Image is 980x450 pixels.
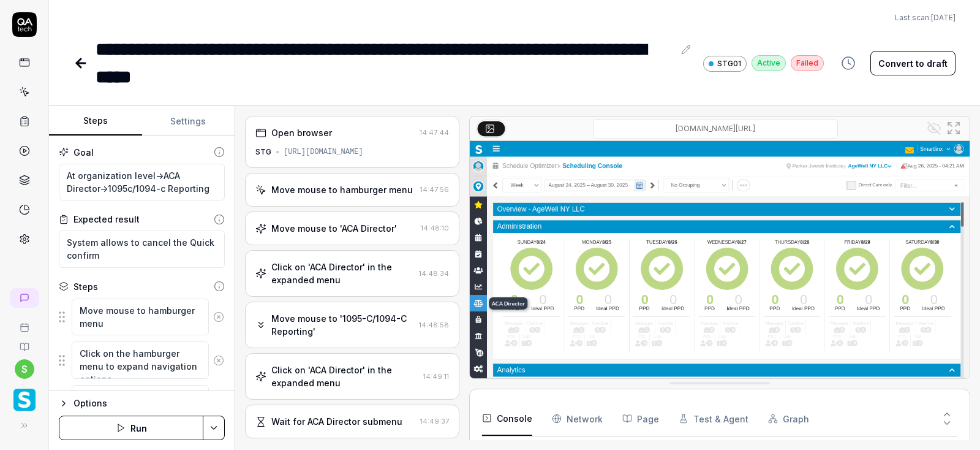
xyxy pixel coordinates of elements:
div: Suggestions [59,341,225,379]
button: Network [552,402,603,436]
div: Click on 'ACA Director' in the expanded menu [271,261,414,286]
button: Steps [49,107,142,136]
button: View version history [834,51,863,75]
button: Test & Agent [679,402,748,436]
button: Page [622,402,659,436]
time: 14:48:58 [419,321,449,329]
a: Documentation [5,332,43,352]
button: Remove step [209,348,229,373]
div: Open browser [271,126,332,139]
div: Expected result [73,213,140,226]
time: 14:49:11 [423,372,449,381]
a: STG01 [703,55,747,72]
button: Show all interative elements [924,118,944,138]
div: Options [73,396,225,411]
button: Remove step [209,305,229,329]
div: Move mouse to hamburger menu [271,183,413,196]
time: 14:48:34 [419,269,449,278]
button: Options [59,396,225,411]
a: New conversation [10,288,39,308]
button: Console [482,402,532,436]
button: s [15,359,34,379]
button: Graph [768,402,809,436]
button: Open in full screen [944,118,963,138]
button: Smartlinx Logo [5,379,43,413]
span: STG01 [717,58,741,69]
button: Settings [142,107,235,136]
time: 14:47:56 [420,185,449,194]
div: Steps [73,280,98,293]
button: Convert to draft [870,51,956,75]
div: Move mouse to 'ACA Director' [271,222,397,235]
div: Active [752,55,786,71]
div: Click on 'ACA Director' in the expanded menu [271,364,418,389]
div: [URL][DOMAIN_NAME] [284,147,363,158]
span: Last scan: [895,12,956,23]
time: 14:47:44 [420,128,449,137]
div: Suggestions [59,298,225,337]
div: Wait for ACA Director submenu [271,415,402,428]
div: Suggestions [59,384,225,423]
img: Smartlinx Logo [13,389,36,411]
time: 14:49:37 [420,417,449,425]
time: 14:48:10 [421,224,449,232]
time: [DATE] [931,13,956,22]
div: STG [255,147,271,158]
div: Failed [791,55,824,71]
button: Run [59,416,203,440]
div: Goal [73,146,94,159]
div: Move mouse to '1095-C/1094-C Reporting' [271,312,414,338]
a: Book a call with us [5,313,43,332]
button: Last scan:[DATE] [895,12,956,23]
